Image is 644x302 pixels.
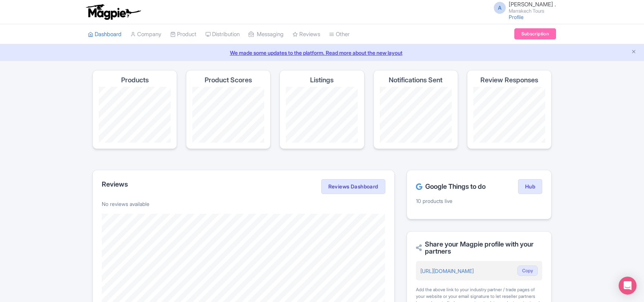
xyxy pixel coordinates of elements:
[389,76,442,84] h4: Notifications Sent
[205,76,252,84] h4: Product Scores
[509,1,556,8] span: [PERSON_NAME] .
[102,181,128,188] h2: Reviews
[321,179,385,194] a: Reviews Dashboard
[88,24,121,45] a: Dashboard
[509,14,524,20] a: Profile
[121,76,149,84] h4: Products
[509,9,556,13] small: Marrakech Tours
[416,241,542,255] h2: Share your Magpie profile with your partners
[416,183,486,190] h2: Google Things to do
[205,24,240,45] a: Distribution
[329,24,350,45] a: Other
[514,28,556,39] a: Subscription
[420,268,474,274] a: [URL][DOMAIN_NAME]
[102,200,385,208] p: No reviews available
[480,76,538,84] h4: Review Responses
[494,2,506,14] span: A
[518,179,542,194] a: Hub
[310,76,334,84] h4: Listings
[619,277,637,295] div: Open Intercom Messenger
[170,24,196,45] a: Product
[249,24,284,45] a: Messaging
[416,197,542,205] p: 10 products live
[489,1,556,13] a: A [PERSON_NAME] . Marrakech Tours
[130,24,161,45] a: Company
[84,4,142,20] img: logo-ab69f6fb50320c5b225c76a69d11143b.png
[631,48,637,57] button: Close announcement
[4,49,640,57] a: We made some updates to the platform. Read more about the new layout
[293,24,320,45] a: Reviews
[517,266,538,276] button: Copy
